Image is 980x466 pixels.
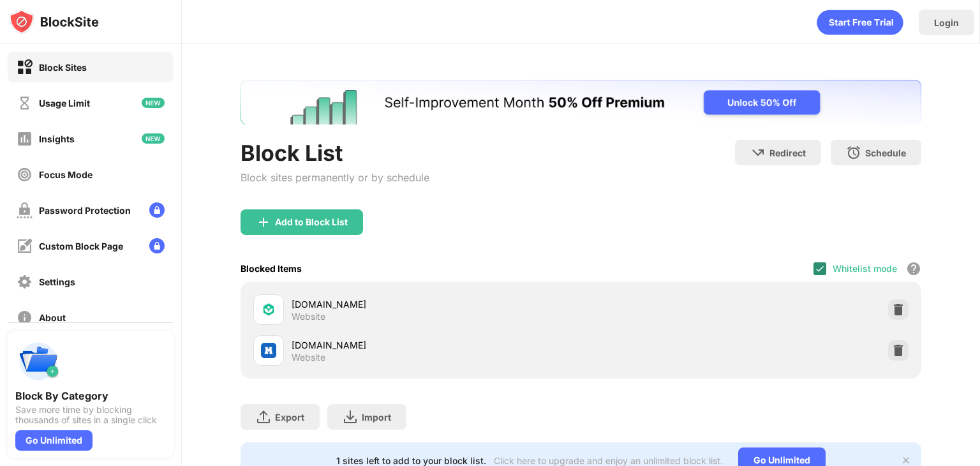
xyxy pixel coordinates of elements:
[149,202,165,218] img: lock-menu.svg
[817,10,903,35] div: animation
[261,302,276,317] img: favicons
[275,412,304,423] div: Export
[292,338,581,352] div: [DOMAIN_NAME]
[39,98,90,109] div: Usage Limit
[39,133,75,144] div: Insights
[39,312,66,323] div: About
[292,297,581,311] div: [DOMAIN_NAME]
[15,389,166,402] div: Block By Category
[865,147,906,158] div: Schedule
[142,133,165,144] img: new-icon.svg
[241,80,921,124] iframe: Banner
[39,62,87,73] div: Block Sites
[769,147,806,158] div: Redirect
[17,95,33,111] img: time-usage-off.svg
[17,310,33,326] img: about-off.svg
[17,59,33,75] img: block-on.svg
[241,171,429,184] div: Block sites permanently or by schedule
[39,241,123,252] div: Custom Block Page
[336,455,486,466] div: 1 sites left to add to your block list.
[17,238,33,254] img: customize-block-page-off.svg
[149,238,165,253] img: lock-menu.svg
[362,412,391,423] div: Import
[39,205,131,216] div: Password Protection
[241,140,429,166] div: Block List
[39,276,75,287] div: Settings
[142,98,165,108] img: new-icon.svg
[17,167,33,183] img: focus-off.svg
[833,263,897,274] div: Whitelist mode
[292,311,325,322] div: Website
[275,217,348,227] div: Add to Block List
[39,169,93,180] div: Focus Mode
[241,263,302,274] div: Blocked Items
[17,131,33,147] img: insights-off.svg
[815,264,825,274] img: check.svg
[15,405,166,425] div: Save more time by blocking thousands of sites in a single click
[17,202,33,218] img: password-protection-off.svg
[17,274,33,290] img: settings-off.svg
[292,352,325,363] div: Website
[494,455,723,466] div: Click here to upgrade and enjoy an unlimited block list.
[15,338,61,384] img: push-categories.svg
[261,343,276,358] img: favicons
[9,9,99,34] img: logo-blocksite.svg
[901,455,911,465] img: x-button.svg
[934,17,959,28] div: Login
[15,430,93,451] div: Go Unlimited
